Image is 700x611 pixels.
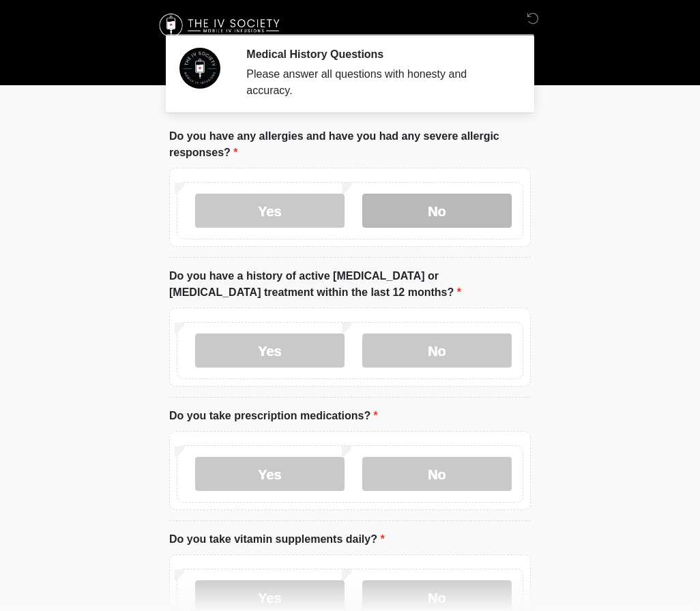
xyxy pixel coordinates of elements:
label: Do you take vitamin supplements daily? [169,531,385,548]
label: Do you take prescription medications? [169,408,378,424]
h2: Medical History Questions [246,48,510,61]
label: No [362,194,512,228]
label: Yes [195,333,345,368]
div: Please answer all questions with honesty and accuracy. [246,66,510,99]
label: Yes [195,194,345,228]
img: The IV Society Logo [156,10,286,41]
label: No [362,333,512,368]
img: Agent Avatar [179,48,220,89]
label: Do you have any allergies and have you had any severe allergic responses? [169,128,531,161]
label: Do you have a history of active [MEDICAL_DATA] or [MEDICAL_DATA] treatment within the last 12 mon... [169,268,531,301]
label: Yes [195,457,345,491]
label: No [362,457,512,491]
